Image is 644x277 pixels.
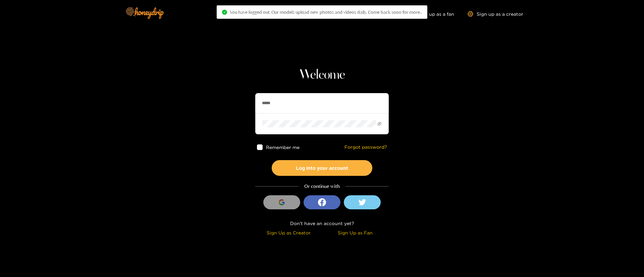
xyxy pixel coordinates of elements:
a: Sign up as a creator [468,11,523,17]
span: Remember me [266,145,300,150]
h1: Welcome [255,67,389,83]
a: Forgot password? [344,144,387,150]
span: eye-invisible [377,122,382,126]
button: Log into your account [272,160,372,176]
div: Sign Up as Fan [324,229,387,236]
span: check-circle [222,10,227,15]
a: Sign up as a fan [408,11,454,17]
div: Or continue with [255,183,389,190]
div: Sign Up as Creator [257,229,320,236]
span: You have logged out. Our models upload new photos and videos daily. Come back soon for more.. [230,9,422,15]
div: Don't have an account yet? [255,219,389,227]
